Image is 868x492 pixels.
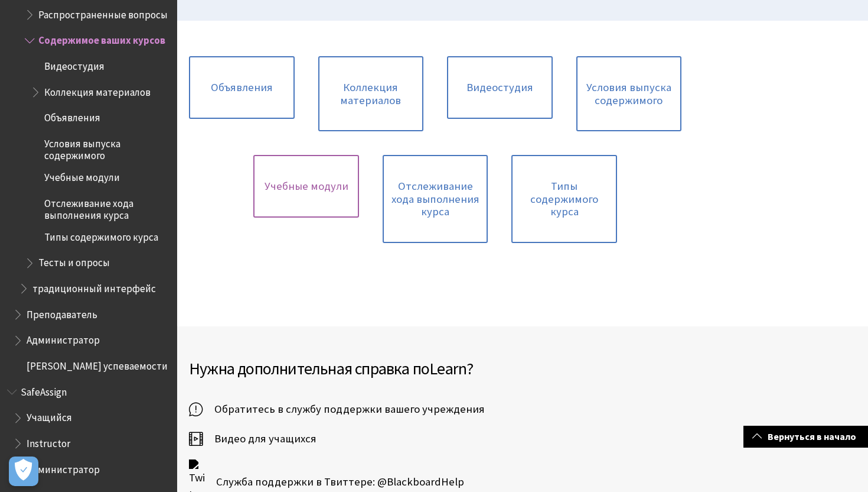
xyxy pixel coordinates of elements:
a: Видео для учащихся [189,430,316,448]
a: Отслеживание хода выполнения курса [383,155,488,243]
span: традиционный интерфейс [32,279,156,294]
span: Отслеживание хода выполнения курса [44,193,169,221]
span: Администратор [27,331,100,347]
span: Объявления [44,108,100,124]
nav: Book outline for Blackboard SafeAssign [7,382,170,480]
span: SafeAssign [21,382,67,398]
a: Коллекция материалов [318,56,424,131]
span: Instructor [27,433,70,449]
a: Видеостудия [447,56,553,119]
a: Условия выпуска содержимого [576,56,682,131]
span: Типы содержимого курса [44,227,158,243]
span: [PERSON_NAME] успеваемости [27,356,168,372]
span: Учащийся [27,408,72,424]
button: Open Preferences [9,457,38,486]
span: Служба поддержки в Твиттере: @BlackboardHelp [204,473,464,491]
span: Распространенные вопросы [38,5,168,21]
span: Учебные модули [44,167,120,183]
a: Вернуться в начало [743,426,868,448]
a: Учебные модули [253,155,359,218]
span: Преподаватель [27,305,97,321]
h2: Нужна дополнительная справка по ? [189,356,523,381]
span: Администратор [27,459,100,475]
span: Видео для учащихся [203,430,316,448]
span: Условия выпуска содержимого [44,134,169,161]
span: Тесты и опросы [38,253,110,269]
span: Видеостудия [44,56,105,72]
span: Коллекция материалов [44,82,151,98]
a: Обратитесь в службу поддержки вашего учреждения [189,400,485,418]
a: Объявления [189,56,295,119]
a: Типы содержимого курса [511,155,617,243]
span: Обратитесь в службу поддержки вашего учреждения [203,400,485,418]
span: Learn [429,358,466,379]
span: Содержимое ваших курсов [38,31,165,47]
